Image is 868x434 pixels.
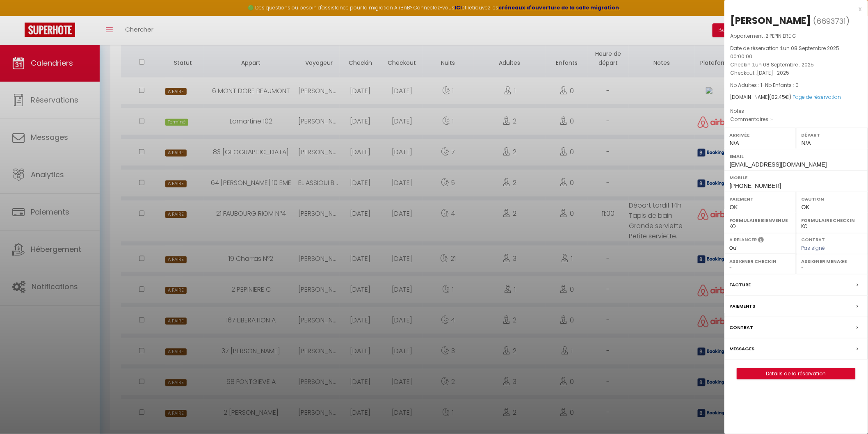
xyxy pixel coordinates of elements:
label: Assigner Checkin [730,257,791,265]
label: Paiement [730,195,791,203]
span: [DATE] . 2025 [757,69,790,76]
label: Messages [730,345,755,353]
i: Sélectionner OUI si vous souhaiter envoyer les séquences de messages post-checkout [758,236,764,245]
label: Formulaire Checkin [802,216,863,224]
span: - [747,107,750,114]
span: Lun 08 Septembre 2025 00:00:00 [731,45,840,60]
label: Départ [802,131,863,139]
p: Date de réservation : [731,44,862,61]
span: Nb Adultes : 1 [731,82,763,89]
label: Contrat [730,323,754,332]
div: [PERSON_NAME] [731,14,811,27]
span: [PHONE_NUMBER] [730,183,781,189]
span: OK [730,204,738,210]
label: Formulaire Bienvenue [730,216,791,224]
span: 82.45 [772,94,786,101]
label: Contrat [802,236,825,242]
span: 2 PEPINIERE C [766,32,797,39]
p: - [731,81,862,89]
label: A relancer [730,236,757,243]
p: Checkin : [731,61,862,69]
label: Caution [802,195,863,203]
label: Mobile [730,174,863,182]
p: Notes : [731,107,862,115]
label: Email [730,152,863,160]
div: [DOMAIN_NAME] [731,94,862,101]
span: OK [802,204,810,210]
span: Nb Enfants : 0 [765,82,799,89]
p: Appartement : [731,32,862,40]
button: Ouvrir le widget de chat LiveChat [7,3,31,28]
span: - [771,116,774,123]
button: Détails de la réservation [737,368,856,379]
label: Facture [730,281,751,289]
label: Assigner Menage [802,257,863,265]
p: Checkout : [731,69,862,77]
span: ( ) [813,15,850,27]
span: Pas signé [802,244,825,251]
div: x [724,4,862,14]
span: [EMAIL_ADDRESS][DOMAIN_NAME] [730,161,827,168]
span: N/A [802,140,811,146]
label: Paiements [730,302,756,311]
a: Détails de la réservation [737,368,855,379]
a: Page de réservation [793,94,841,101]
span: Lun 08 Septembre . 2025 [754,61,814,68]
span: ( €) [770,94,792,101]
p: Commentaires : [731,115,862,123]
span: N/A [730,140,739,146]
label: Arrivée [730,131,791,139]
span: 6693731 [817,16,846,26]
